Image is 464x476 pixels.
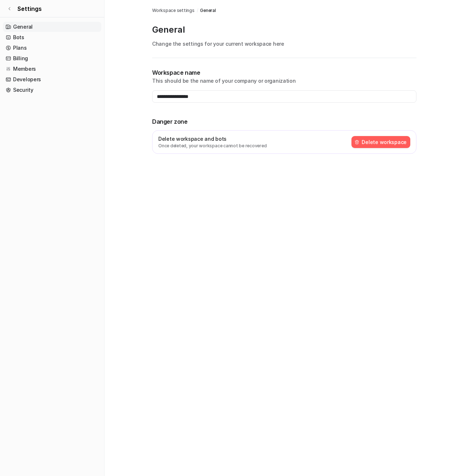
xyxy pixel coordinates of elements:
[351,136,410,148] button: Delete workspace
[3,32,101,42] a: Bots
[3,53,101,63] a: Billing
[197,7,198,14] span: /
[152,7,195,14] a: Workspace settings
[3,22,101,32] a: General
[3,85,101,95] a: Security
[152,117,416,126] p: Danger zone
[3,43,101,53] a: Plans
[152,77,416,85] p: This should be the name of your company or organization
[152,40,416,48] p: Change the settings for your current workspace here
[158,143,266,149] p: Once deleted, your workspace cannot be recovered
[200,7,216,14] a: General
[152,24,416,36] p: General
[152,68,416,77] p: Workspace name
[3,64,101,74] a: Members
[17,4,42,13] span: Settings
[158,135,266,143] p: Delete workspace and bots
[3,74,101,85] a: Developers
